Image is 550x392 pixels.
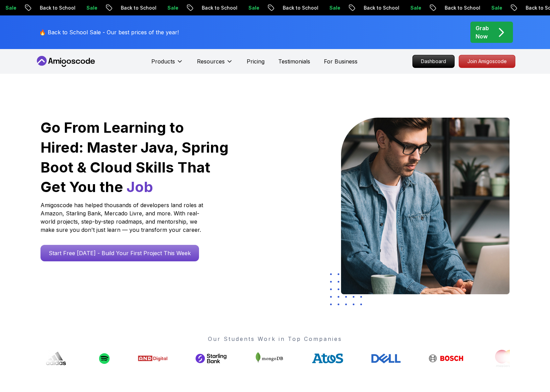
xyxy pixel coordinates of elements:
[324,4,346,11] p: Sale
[341,118,510,294] img: hero
[196,4,243,11] p: Back to School
[127,178,153,195] span: Job
[151,57,183,71] button: Products
[34,4,81,11] p: Back to School
[413,55,454,68] p: Dashboard
[476,24,489,40] p: Grab Now
[115,4,162,11] p: Back to School
[459,55,515,68] p: Join Amigoscode
[40,201,205,234] p: Amigoscode has helped thousands of developers land roles at Amazon, Starling Bank, Mercado Livre,...
[162,4,184,11] p: Sale
[412,55,455,68] a: Dashboard
[39,28,179,36] p: 🔥 Back to School Sale - Our best prices of the year!
[247,57,265,66] a: Pricing
[277,4,324,11] p: Back to School
[40,335,510,343] p: Our Students Work in Top Companies
[439,4,485,11] p: Back to School
[324,57,358,66] a: For Business
[405,4,426,11] p: Sale
[459,55,515,68] a: Join Amigoscode
[197,57,233,71] button: Resources
[278,57,310,66] a: Testimonials
[197,57,225,66] p: Resources
[151,57,175,66] p: Products
[243,4,265,11] p: Sale
[40,245,199,261] a: Start Free [DATE] - Build Your First Project This Week
[81,4,103,11] p: Sale
[485,4,507,11] p: Sale
[358,4,405,11] p: Back to School
[40,118,230,197] h1: Go From Learning to Hired: Master Java, Spring Boot & Cloud Skills That Get You the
